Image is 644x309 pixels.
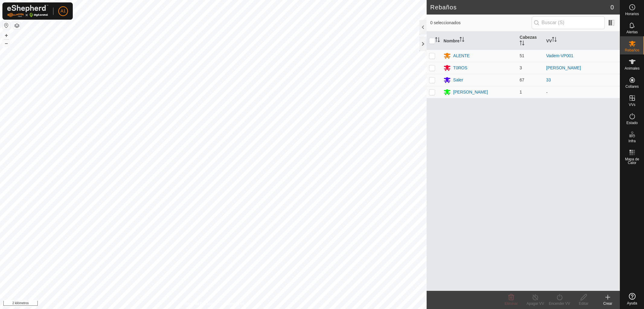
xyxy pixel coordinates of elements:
a: Ayuda [620,291,644,307]
font: VV [546,38,552,43]
button: Capas del Mapa [13,22,21,29]
font: Collares [625,84,639,89]
font: Cabezas [520,35,537,40]
font: 0 [610,4,614,11]
font: Alertas [626,30,638,34]
p-sorticon: Activar para ordenar [460,38,464,43]
a: Vadem-VP001 [546,53,573,58]
font: T0ROS [453,65,467,70]
font: Horarios [625,12,639,16]
button: Restablecer Mapa [3,22,10,29]
font: + [5,32,8,38]
font: Mapa de Calor [625,157,639,165]
font: - [546,90,548,95]
button: – [3,40,10,47]
input: Buscar (S) [532,16,605,29]
font: Política de Privacidad [182,302,217,306]
a: 33 [546,77,551,82]
font: Rebaños [625,48,639,52]
font: Editar [579,301,588,306]
font: 1 [520,90,522,94]
font: A1 [60,8,66,13]
p-sorticon: Activar para ordenar [435,38,440,43]
font: Apagar VV [527,301,544,306]
font: [PERSON_NAME] [453,90,488,94]
font: Estado [626,121,638,125]
img: Logotipo de Gallagher [7,5,48,17]
a: Política de Privacidad [182,301,217,307]
font: – [5,40,8,46]
font: Crear [603,301,612,306]
font: Animales [625,66,639,71]
p-sorticon: Activar para ordenar [520,41,524,46]
font: Saler [453,77,463,82]
font: 67 [520,77,524,82]
font: VVs [629,103,635,107]
font: Eliminar [505,301,517,306]
a: [PERSON_NAME] [546,65,581,70]
font: ALENTE [453,53,469,58]
font: Contáctenos [224,302,245,306]
font: Infra [628,139,636,143]
button: + [3,32,10,39]
font: Ayuda [627,301,637,305]
font: Nombre [444,38,460,43]
p-sorticon: Activar para ordenar [552,38,557,43]
font: Rebaños [430,4,457,11]
a: Contáctenos [224,301,245,307]
font: 3 [520,65,522,70]
font: Encender VV [549,301,570,306]
font: 51 [520,53,524,58]
font: 0 seleccionados [430,20,460,25]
